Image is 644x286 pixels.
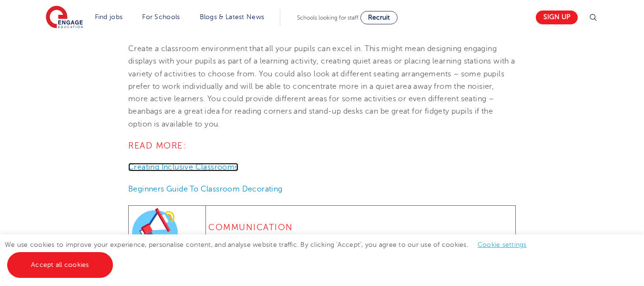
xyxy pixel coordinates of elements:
[5,241,536,268] span: We use cookies to improve your experience, personalise content, and analyse website traffic. By c...
[128,163,238,171] a: Creating Inclusive Classrooms
[297,14,358,21] span: Schools looking for staff
[95,13,123,21] a: Find jobs
[46,6,83,30] img: Engage Education
[478,241,527,248] a: Cookie settings
[128,185,283,193] a: Beginners Guide To Classroom Decorating
[128,141,186,150] span: READ MORE:
[536,11,578,24] a: Sign up
[142,13,180,21] a: For Schools
[360,11,398,24] a: Recruit
[200,13,265,21] a: Blogs & Latest News
[368,14,390,21] span: Recruit
[208,222,513,233] h4: Communication
[128,44,515,128] span: Create a classroom environment that all your pupils can excel in. This might mean designing engag...
[7,252,113,278] a: Accept all cookies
